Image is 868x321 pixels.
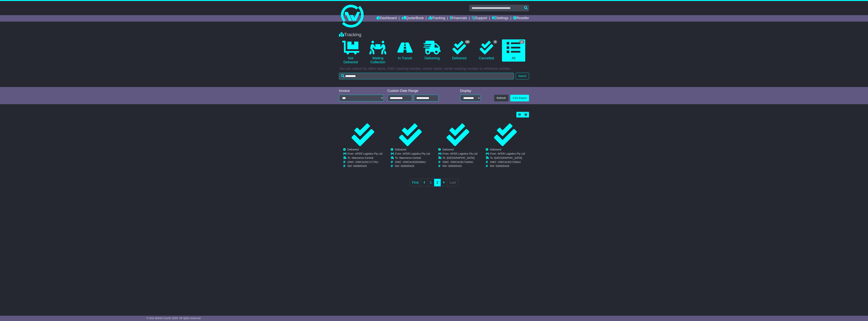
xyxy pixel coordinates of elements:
a: Dashboard [376,15,397,22]
span: Delivered [348,148,359,151]
span: S00005425 [401,164,414,168]
a: 2 Cancelled [475,39,498,62]
button: Refresh [494,95,508,101]
span: OWCAU617156AU [498,160,521,164]
td: OWC - [490,160,525,165]
a: Settings [492,15,508,22]
div: Display [460,89,481,93]
span: [GEOGRAPHIC_DATA] [494,156,522,159]
a: Support [472,15,487,22]
a: Not Delivered [339,39,362,66]
a: First [410,179,421,186]
span: Delivered [490,148,501,151]
td: To - [490,156,525,160]
p: You can search by client name, OWC tracking number, carrier name, carrier tracking number or refe... [339,67,529,71]
span: © One World Courier 2025. All rights reserved. [146,317,201,320]
span: AFER Logistics Pty Ltd [498,152,525,155]
span: 10 [465,40,470,44]
td: From - [490,152,525,156]
a: 12 All [502,39,525,62]
td: From - [348,152,382,156]
td: To - [443,156,477,160]
a: Tracking [429,15,445,22]
span: AFER Logistics Pty Ltd [355,152,382,155]
span: OWCAU617160AU [451,160,473,164]
span: AFER Logistics Pty Ltd [403,152,430,155]
span: [GEOGRAPHIC_DATA] [447,156,475,159]
div: Tracking [337,32,531,38]
td: Ref - [490,164,525,168]
a: 2 [434,179,441,186]
td: To - [395,156,430,160]
span: AFER Logistics Pty Ltd [450,152,477,155]
td: Ref - [443,164,477,168]
span: 12 [519,40,524,44]
a: Reseller [513,15,529,22]
button: Search [516,73,529,79]
td: From - [443,152,477,156]
td: From - [395,152,430,156]
td: OWC - [348,160,382,165]
span: Delivered [395,148,406,151]
span: OWCAU625428AU [403,160,426,164]
td: Ref - [348,164,382,168]
a: 1 [427,179,434,186]
a: 10 Delivered [448,39,471,62]
a: Delivering [420,39,444,62]
a: CSV Export [510,95,529,101]
a: Quote/Book [401,15,424,22]
span: OWCAU617177AU [356,160,378,164]
a: Financials [450,15,467,22]
td: To - [348,156,382,160]
td: OWC - [443,160,477,165]
a: Waiting Collection [366,39,389,66]
span: Wanneroo Central [352,156,373,159]
td: Ref - [395,164,430,168]
div: Custom Date Range [387,89,448,93]
div: Invoice [339,89,384,93]
span: S00005425 [448,164,462,168]
span: Delivered [443,148,454,151]
span: S00005425 [496,164,509,168]
td: OWC - [395,160,430,165]
span: 2 [493,40,497,44]
a: In Transit [393,39,417,62]
span: S00005425 [353,164,367,168]
span: Wanneroo Central [399,156,421,159]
